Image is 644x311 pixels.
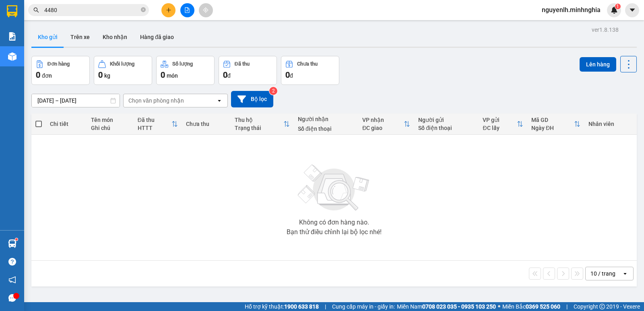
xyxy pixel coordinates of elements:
div: ver 1.8.138 [592,25,619,34]
button: Khối lượng0kg [94,56,152,85]
div: 10 / trang [590,270,615,278]
div: Người gửi [418,117,475,123]
div: Số điện thoại [298,126,354,132]
span: caret-down [629,6,636,14]
div: Khối lượng [110,61,134,67]
span: | [325,302,326,311]
strong: 0369 525 060 [526,303,560,310]
span: file-add [184,7,190,13]
div: Số lượng [172,61,193,67]
sup: 1 [615,4,621,9]
span: kg [104,72,110,79]
span: Hỗ trợ kỹ thuật: [245,302,319,311]
input: Select a date range. [32,94,120,107]
img: logo-vxr [7,5,17,17]
div: Số điện thoại [418,125,475,131]
th: Toggle SortBy [358,113,414,135]
div: Nhân viên [588,121,633,127]
button: plus [161,3,175,17]
th: Toggle SortBy [479,113,527,135]
button: aim [199,3,213,17]
span: aim [203,7,208,13]
button: Chưa thu0đ [281,56,339,85]
button: Số lượng0món [156,56,215,85]
th: Toggle SortBy [527,113,584,135]
button: Kho gửi [31,27,64,47]
sup: 2 [269,87,277,95]
span: nguyenlh.minhnghia [535,5,607,15]
img: icon-new-feature [611,6,618,14]
div: Mã GD [531,117,574,123]
div: Chi tiết [50,121,83,127]
span: question-circle [8,258,16,266]
strong: 0708 023 035 - 0935 103 250 [422,303,496,310]
span: close-circle [141,7,146,12]
span: Miền Bắc [502,302,560,311]
div: Chọn văn phòng nhận [128,97,184,105]
span: plus [166,7,171,13]
th: Toggle SortBy [134,113,182,135]
button: Đã thu0đ [219,56,277,85]
span: 0 [285,70,290,80]
button: caret-down [625,3,639,17]
button: Hàng đã giao [134,27,180,47]
button: Lên hàng [580,57,616,72]
span: | [566,302,568,311]
div: ĐC giao [362,125,404,131]
span: đ [290,72,293,79]
div: Chưa thu [297,61,318,67]
div: VP nhận [362,117,404,123]
button: Đơn hàng0đơn [31,56,90,85]
div: VP gửi [483,117,516,123]
div: Đã thu [235,61,250,67]
button: file-add [180,3,194,17]
img: warehouse-icon [8,239,17,248]
sup: 1 [15,238,18,241]
span: 1 [616,4,619,9]
div: HTTT [138,125,172,131]
span: copyright [599,304,605,309]
svg: open [216,97,223,104]
button: Bộ lọc [231,91,273,107]
img: warehouse-icon [8,52,17,61]
span: 0 [98,70,103,80]
span: món [167,72,178,79]
div: Bạn thử điều chỉnh lại bộ lọc nhé! [287,229,382,235]
div: Đơn hàng [47,61,70,67]
div: Ghi chú [91,125,130,131]
div: ĐC lấy [483,125,516,131]
span: ⚪️ [498,305,500,308]
button: Trên xe [64,27,96,47]
span: close-circle [141,6,146,14]
span: đ [227,72,231,79]
span: message [8,294,16,302]
div: Tên món [91,117,130,123]
span: Miền Nam [397,302,496,311]
button: Kho nhận [96,27,134,47]
span: đơn [42,72,52,79]
div: Trạng thái [235,125,283,131]
th: Toggle SortBy [231,113,294,135]
div: Không có đơn hàng nào. [299,219,369,226]
img: svg+xml;base64,PHN2ZyBjbGFzcz0ibGlzdC1wbHVnX19zdmciIHhtbG5zPSJodHRwOi8vd3d3LnczLm9yZy8yMDAwL3N2Zy... [294,160,374,216]
div: Người nhận [298,116,354,122]
div: Thu hộ [235,117,283,123]
span: search [33,7,39,13]
span: 0 [36,70,40,80]
svg: open [622,270,628,277]
span: 0 [223,70,227,80]
div: Ngày ĐH [531,125,574,131]
strong: 1900 633 818 [284,303,319,310]
span: notification [8,276,16,284]
div: Đã thu [138,117,172,123]
span: Cung cấp máy in - giấy in: [332,302,395,311]
input: Tìm tên, số ĐT hoặc mã đơn [44,6,139,14]
img: solution-icon [8,32,17,41]
span: 0 [161,70,165,80]
div: Chưa thu [186,121,226,127]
